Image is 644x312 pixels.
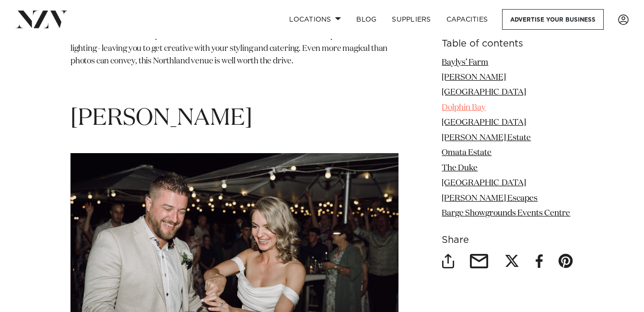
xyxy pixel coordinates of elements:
[442,59,488,67] a: Baylys’ Farm
[281,9,349,30] a: Locations
[442,119,526,127] a: [GEOGRAPHIC_DATA]
[502,9,604,30] a: Advertise your business
[442,180,526,188] a: [GEOGRAPHIC_DATA]
[439,9,496,30] a: Capacities
[349,9,384,30] a: BLOG
[384,9,438,30] a: SUPPLIERS
[442,236,574,246] h6: Share
[442,194,538,203] a: [PERSON_NAME] Escapes
[442,209,570,217] a: Barge Showgrounds Events Centre
[442,39,574,49] h6: Table of contents
[442,134,531,142] a: [PERSON_NAME] Estate
[442,164,478,172] a: The Duke
[15,11,68,28] img: nzv-logo.png
[442,89,526,97] a: [GEOGRAPHIC_DATA]
[70,104,398,134] h1: [PERSON_NAME]
[442,104,486,112] a: Dolphin Bay
[442,73,506,82] a: [PERSON_NAME]
[442,149,492,157] a: Omata Estate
